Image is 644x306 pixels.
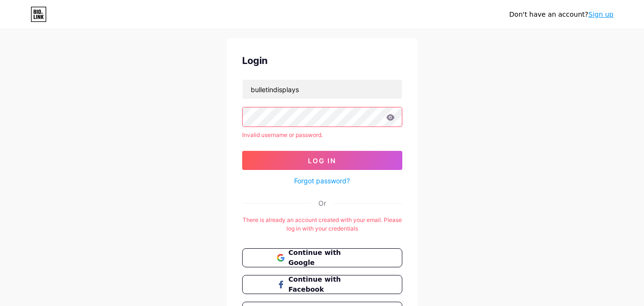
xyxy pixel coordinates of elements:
[242,216,402,233] div: There is already an account created with your email. Please log in with your credentials
[242,151,402,170] button: Log In
[242,248,402,267] button: Continue with Google
[242,275,402,294] button: Continue with Facebook
[509,10,613,20] div: Don't have an account?
[588,11,613,18] a: Sign up
[318,198,326,208] div: Or
[308,157,336,165] span: Log In
[242,131,402,139] div: Invalid username or password.
[288,274,367,295] span: Continue with Facebook
[243,80,402,99] input: Username
[288,248,367,268] span: Continue with Google
[242,53,402,68] div: Login
[294,176,350,186] a: Forgot password?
